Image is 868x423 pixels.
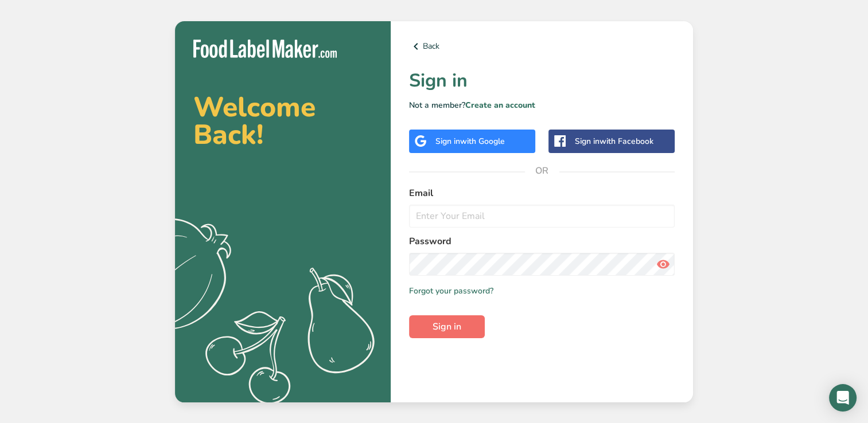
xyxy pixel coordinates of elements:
[460,136,505,147] span: with Google
[409,234,675,248] label: Password
[433,320,461,334] span: Sign in
[465,100,535,111] a: Create an account
[409,205,675,228] input: Enter Your Email
[193,93,372,148] h2: Welcome Back!
[409,40,675,53] a: Back
[409,186,675,200] label: Email
[600,136,653,147] span: with Facebook
[575,135,653,147] div: Sign in
[409,315,485,338] button: Sign in
[525,154,559,188] span: OR
[435,135,505,147] div: Sign in
[193,40,337,58] img: Food Label Maker
[409,285,493,297] a: Forgot your password?
[829,384,857,412] div: Open Intercom Messenger
[409,99,675,111] p: Not a member?
[409,67,675,95] h1: Sign in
